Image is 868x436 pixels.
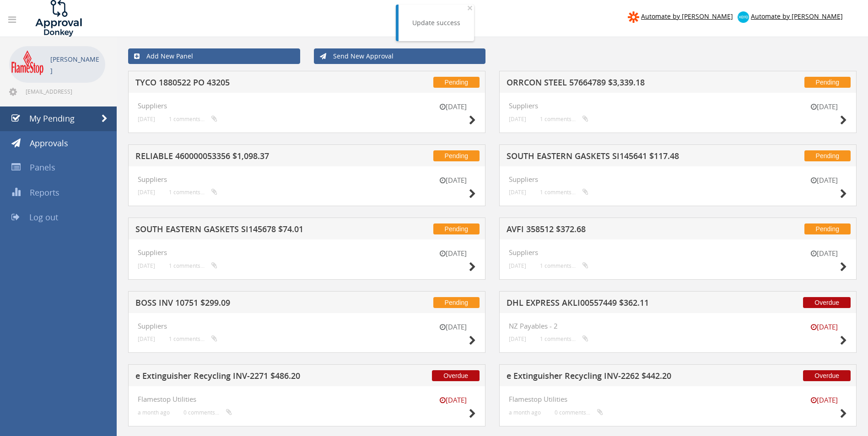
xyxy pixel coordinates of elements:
[467,1,473,14] span: ×
[138,249,476,256] h4: Suppliers
[314,48,486,64] a: Send New Approval
[26,88,103,95] span: [EMAIL_ADDRESS][DOMAIN_NAME]
[628,11,639,23] img: zapier-logomark.png
[540,335,588,342] small: 1 comments...
[138,262,155,269] small: [DATE]
[30,187,59,198] span: Reports
[29,113,75,124] span: My Pending
[430,249,476,258] small: [DATE]
[507,225,746,236] h5: AVFI 358512 $372.68
[804,223,851,234] span: Pending
[29,212,58,223] span: Log out
[50,53,101,76] p: [PERSON_NAME]
[509,322,847,330] h4: NZ Payables - 2
[507,78,746,90] h5: ORRCON STEEL 57664789 $3,339.18
[509,249,847,256] h4: Suppliers
[138,102,476,110] h4: Suppliers
[804,150,851,161] span: Pending
[509,262,526,269] small: [DATE]
[169,189,217,196] small: 1 comments...
[801,249,847,258] small: [DATE]
[430,322,476,332] small: [DATE]
[804,77,851,88] span: Pending
[801,322,847,332] small: [DATE]
[138,175,476,183] h4: Suppliers
[138,322,476,330] h4: Suppliers
[169,262,217,269] small: 1 comments...
[128,48,300,64] a: Add New Panel
[509,395,847,403] h4: Flamestop Utilities
[433,150,480,161] span: Pending
[555,409,603,416] small: 0 comments...
[509,335,526,342] small: [DATE]
[509,409,541,416] small: a month ago
[509,189,526,196] small: [DATE]
[183,409,232,416] small: 0 comments...
[509,102,847,110] h4: Suppliers
[169,116,217,122] small: 1 comments...
[540,262,588,269] small: 1 comments...
[507,298,746,310] h5: DHL EXPRESS AKLI00557449 $362.11
[801,395,847,405] small: [DATE]
[803,370,851,381] span: Overdue
[412,18,460,27] div: Update success
[138,116,155,122] small: [DATE]
[138,395,476,403] h4: Flamestop Utilities
[507,152,746,163] h5: SOUTH EASTERN GASKETS SI145641 $117.48
[430,102,476,112] small: [DATE]
[738,11,749,23] img: xero-logo.png
[801,102,847,112] small: [DATE]
[801,175,847,185] small: [DATE]
[138,189,155,196] small: [DATE]
[641,12,733,21] span: Automate by [PERSON_NAME]
[135,372,375,383] h5: e Extinguisher Recycling INV-2271 $486.20
[507,372,746,383] h5: e Extinguisher Recycling INV-2262 $442.20
[433,77,480,88] span: Pending
[430,175,476,185] small: [DATE]
[540,116,588,122] small: 1 comments...
[135,152,375,163] h5: RELIABLE 460000053356 $1,098.37
[751,12,843,21] span: Automate by [PERSON_NAME]
[138,335,155,342] small: [DATE]
[433,223,480,234] span: Pending
[30,162,55,173] span: Panels
[30,138,68,149] span: Approvals
[135,298,375,310] h5: BOSS INV 10751 $299.09
[509,175,847,183] h4: Suppliers
[135,225,375,236] h5: SOUTH EASTERN GASKETS SI145678 $74.01
[433,297,480,308] span: Pending
[430,395,476,405] small: [DATE]
[432,370,480,381] span: Overdue
[540,189,588,196] small: 1 comments...
[169,335,217,342] small: 1 comments...
[135,78,375,90] h5: TYCO 1880522 PO 43205
[138,409,170,416] small: a month ago
[803,297,851,308] span: Overdue
[509,116,526,122] small: [DATE]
